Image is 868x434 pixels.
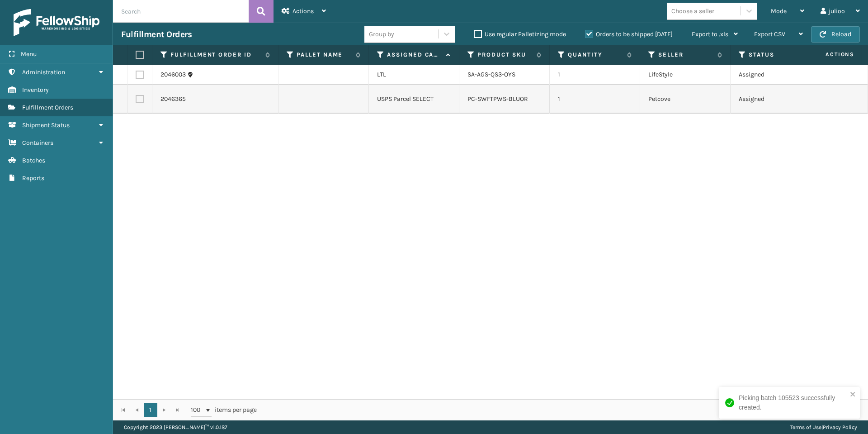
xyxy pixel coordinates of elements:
[144,403,157,417] a: 1
[369,85,459,114] td: USPS Parcel SELECT
[771,7,787,15] span: Mode
[22,104,73,111] span: Fulfillment Orders
[269,405,858,415] div: 1 - 2 of 2 items
[739,393,847,412] div: Picking batch 105523 successfully created.
[731,65,821,85] td: Assigned
[585,30,673,38] label: Orders to be shipped [DATE]
[850,391,856,399] button: close
[22,174,44,182] span: Reports
[160,70,186,79] a: 2046003
[467,71,515,78] a: SA-AGS-QS3-OYS
[550,65,640,85] td: 1
[749,51,803,59] label: Status
[754,30,785,38] span: Export CSV
[124,420,227,434] p: Copyright 2023 [PERSON_NAME]™ v 1.0.187
[387,51,442,59] label: Assigned Carrier Service
[22,68,65,76] span: Administration
[14,9,99,36] img: logo
[640,85,731,114] td: Petcove
[22,139,53,147] span: Containers
[292,7,314,15] span: Actions
[21,50,37,58] span: Menu
[550,85,640,114] td: 1
[477,51,532,59] label: Product SKU
[121,29,192,40] h3: Fulfillment Orders
[640,65,731,85] td: LifeStyle
[22,121,70,129] span: Shipment Status
[369,29,394,39] div: Group by
[297,51,351,59] label: Pallet Name
[191,405,204,415] span: 100
[170,51,261,59] label: Fulfillment Order Id
[658,51,713,59] label: Seller
[22,157,45,164] span: Batches
[474,30,566,38] label: Use regular Palletizing mode
[568,51,623,59] label: Quantity
[160,95,186,104] a: 2046365
[692,30,728,38] span: Export to .xls
[369,65,459,85] td: LTL
[731,85,821,114] td: Assigned
[811,26,860,43] button: Reload
[671,6,714,16] div: Choose a seller
[191,403,257,417] span: items per page
[797,47,860,62] span: Actions
[22,86,49,94] span: Inventory
[467,95,528,103] a: PC-SWFTPWS-BLUOR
